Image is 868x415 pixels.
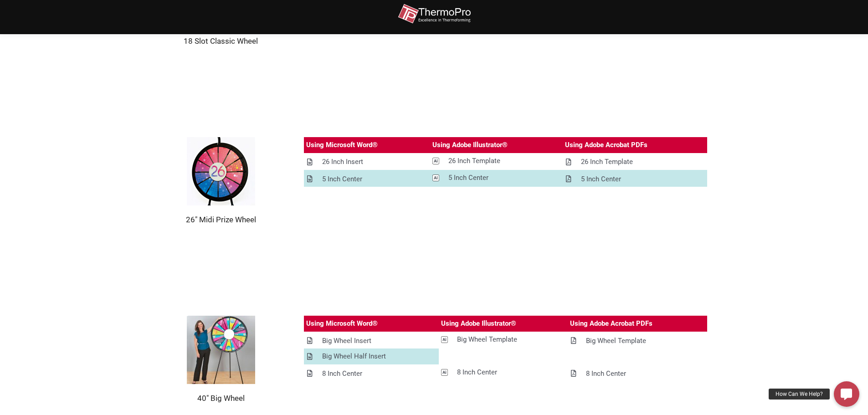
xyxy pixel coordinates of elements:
[563,171,707,187] a: 5 Inch Center
[568,366,707,382] a: 8 Inch Center
[565,139,647,151] div: Using Adobe Acrobat PDFs
[834,381,859,407] a: How Can We Help?
[448,172,488,184] div: 5 Inch Center
[304,348,439,364] a: Big Wheel Half Insert
[586,335,646,347] div: Big Wheel Template
[322,335,371,347] div: Big Wheel Insert
[581,174,621,185] div: 5 Inch Center
[457,334,517,345] div: Big Wheel Template
[430,170,563,186] a: 5 Inch Center
[304,333,439,349] a: Big Wheel Insert
[306,318,378,329] div: Using Microsoft Word®
[430,153,563,169] a: 26 Inch Template
[304,171,430,187] a: 5 Inch Center
[432,139,508,151] div: Using Adobe Illustrator®
[322,156,363,168] div: 26 Inch Insert
[570,318,652,329] div: Using Adobe Acrobat PDFs
[448,155,500,167] div: 26 Inch Template
[322,351,386,362] div: Big Wheel Half Insert
[161,36,281,46] h2: 18 Slot Classic Wheel
[161,393,281,403] h2: 40" Big Wheel
[457,367,497,378] div: 8 Inch Center
[568,333,707,349] a: Big Wheel Template
[161,215,281,225] h2: 26" Midi Prize Wheel
[398,4,471,24] img: thermopro-logo-non-iso
[586,368,626,379] div: 8 Inch Center
[304,154,430,170] a: 26 Inch Insert
[322,368,362,379] div: 8 Inch Center
[581,156,633,168] div: 26 Inch Template
[439,332,568,348] a: Big Wheel Template
[304,366,439,382] a: 8 Inch Center
[769,389,830,400] div: How Can We Help?
[439,364,568,380] a: 8 Inch Center
[322,174,362,185] div: 5 Inch Center
[563,154,707,170] a: 26 Inch Template
[441,318,516,329] div: Using Adobe Illustrator®
[306,139,378,151] div: Using Microsoft Word®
